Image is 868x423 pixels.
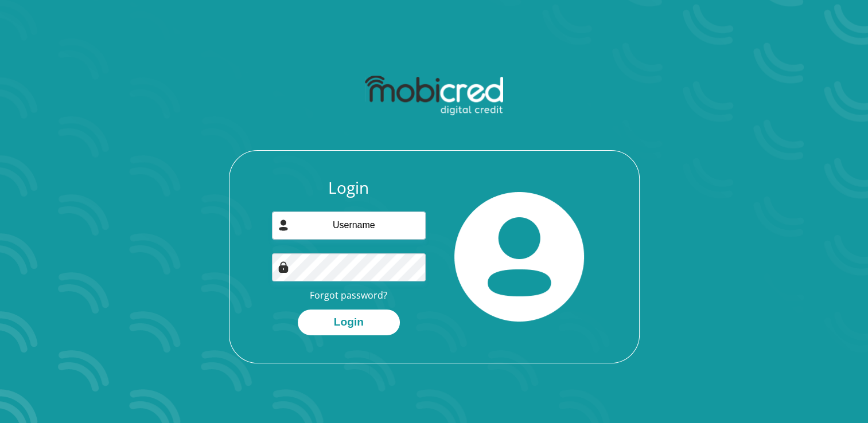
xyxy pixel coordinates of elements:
[365,76,503,116] img: mobicred logo
[272,178,426,198] h3: Login
[278,261,289,273] img: Image
[310,289,387,301] a: Forgot password?
[298,310,400,335] button: Login
[278,220,289,231] img: user-icon image
[272,211,426,240] input: Username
